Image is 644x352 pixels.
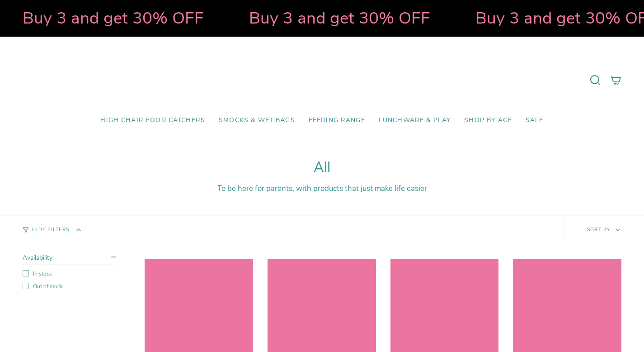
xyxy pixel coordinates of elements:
[564,216,644,244] button: Sort by
[372,110,457,131] a: Lunchware & Play
[22,7,203,29] strong: Buy 3 and get 30% OFF
[23,253,52,262] span: Availability
[457,110,519,131] a: Shop by Age
[212,110,302,131] a: Smocks & Wet Bags
[23,159,621,176] h1: All
[100,117,205,124] span: High Chair Food Catchers
[587,226,611,233] span: Sort by
[219,117,295,124] span: Smocks & Wet Bags
[244,50,400,110] a: Mumma’s Little Helpers
[309,117,365,124] span: Feeding Range
[248,7,429,29] strong: Buy 3 and get 30% OFF
[526,117,544,124] span: SALE
[23,253,116,265] summary: Availability
[23,283,116,290] label: Out of stock
[302,110,372,131] a: Feeding Range
[32,228,69,233] span: Hide Filters
[217,183,427,194] span: To be here for parents, with products that just make life easier
[23,270,116,277] label: In stock
[94,110,212,131] a: High Chair Food Catchers
[379,117,451,124] span: Lunchware & Play
[519,110,550,131] a: SALE
[464,117,512,124] span: Shop by Age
